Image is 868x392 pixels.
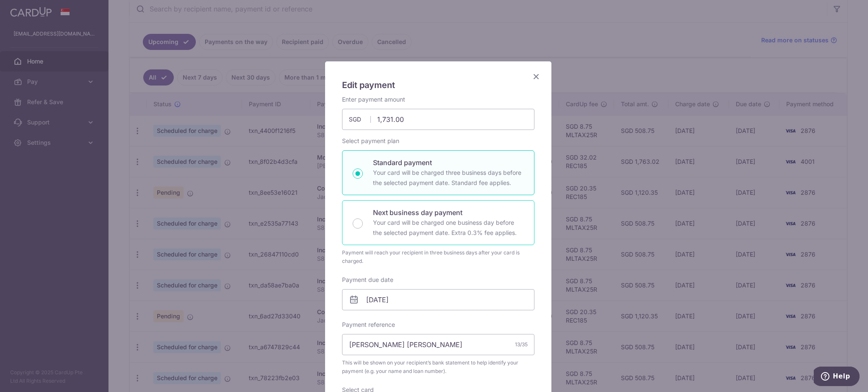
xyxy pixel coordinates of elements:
div: 13/35 [515,340,528,349]
h5: Edit payment [342,78,534,92]
label: Payment reference [342,320,395,329]
p: Your card will be charged three business days before the selected payment date. Standard fee appl... [373,168,524,188]
span: This will be shown on your recipient’s bank statement to help identify your payment (e.g. your na... [342,359,534,375]
div: Payment will reach your recipient in three business days after your card is charged. [342,248,534,265]
label: Enter payment amount [342,95,405,104]
label: Select payment plan [342,137,399,145]
span: SGD [349,115,371,124]
input: DD / MM / YYYY [342,289,534,310]
iframe: Opens a widget where you can find more information [814,367,860,388]
p: Your card will be charged one business day before the selected payment date. Extra 0.3% fee applies. [373,218,524,238]
p: Next business day payment [373,207,524,218]
label: Payment due date [342,276,393,284]
span: Help [19,6,36,14]
input: 0.00 [342,109,534,130]
button: Close [531,72,541,82]
p: Standard payment [373,157,524,168]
